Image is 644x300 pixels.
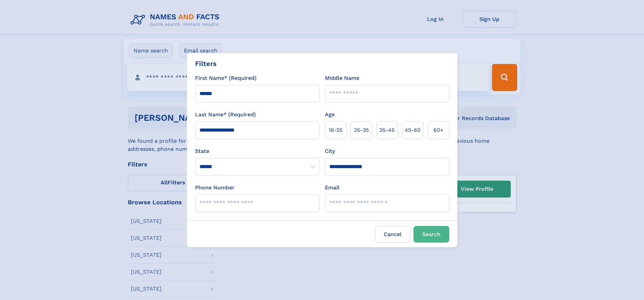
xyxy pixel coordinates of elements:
[195,111,256,119] label: Last Name* (Required)
[195,184,235,192] label: Phone Number
[195,59,217,69] div: Filters
[329,126,342,134] span: 18‑25
[325,74,359,82] label: Middle Name
[413,226,449,243] button: Search
[354,126,369,134] span: 25‑35
[195,74,257,82] label: First Name* (Required)
[325,111,335,119] label: Age
[325,184,339,192] label: Email
[375,226,411,243] label: Cancel
[405,126,421,134] span: 45‑60
[325,147,335,155] label: City
[433,126,444,134] span: 60+
[195,147,319,155] label: State
[379,126,395,134] span: 35‑45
